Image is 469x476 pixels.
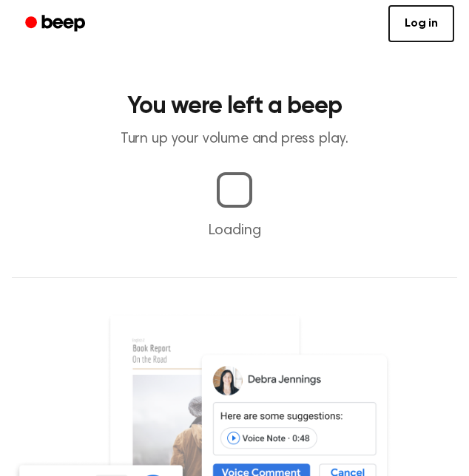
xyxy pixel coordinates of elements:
p: Turn up your volume and press play. [12,130,457,149]
h1: You were left a beep [12,95,457,118]
a: Log in [388,5,454,42]
a: Beep [15,10,98,38]
p: Loading [12,220,457,242]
